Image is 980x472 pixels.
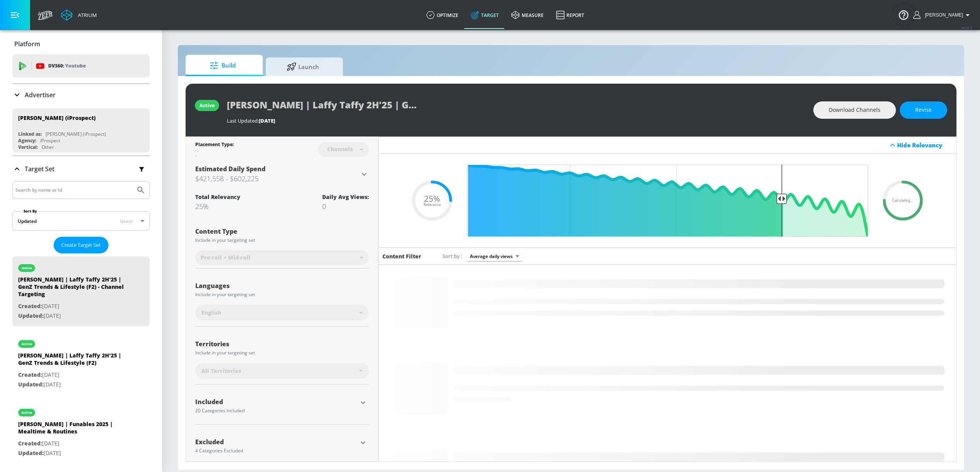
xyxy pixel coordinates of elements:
[42,144,54,150] div: Other
[18,371,42,378] span: Created:
[12,401,150,464] div: active[PERSON_NAME] | Funables 2025 | Mealtime & RoutinesCreated:[DATE]Updated:[DATE]
[18,352,126,370] div: [PERSON_NAME] | Laffy Taffy 2H'25 | GenZ Trends & Lifestyle (F2)
[22,266,32,270] div: active
[61,9,97,21] a: Atrium
[12,108,150,152] div: [PERSON_NAME] (iProspect)Linked as:[PERSON_NAME] (iProspect)Agency:iProspectVertical:Other
[922,12,963,18] span: login as: lindsay.benharris@zefr.com
[195,228,369,234] div: Content Type
[463,165,872,237] input: Final Threshold
[227,117,806,124] div: Last Updated:
[18,370,126,380] p: [DATE]
[195,173,360,184] h3: $421,558 - $602,225
[18,114,96,121] div: [PERSON_NAME] (iProspect)
[54,237,108,253] button: Create Target Set
[915,105,932,115] span: Revise
[18,440,42,447] span: Created:
[201,367,241,375] span: All Territories
[12,256,150,326] div: active[PERSON_NAME] | Laffy Taffy 2H'25 | GenZ Trends & Lifestyle (F2) - Channel TargetingCreated...
[201,309,221,317] span: English
[195,292,369,297] div: Include in your targeting set
[18,312,44,319] span: Updated:
[195,351,369,355] div: Include in your targeting set
[424,203,441,207] span: Relevance
[22,411,32,415] div: active
[195,238,369,243] div: Include in your targeting set
[18,137,36,144] div: Agency:
[18,144,38,150] div: Vertical:
[18,449,44,457] span: Updated:
[893,4,914,25] button: Open Resource Center
[322,193,369,201] div: Daily Avg Views:
[323,146,357,152] div: Channels
[195,408,357,413] div: 20 Categories Included
[12,332,150,395] div: active[PERSON_NAME] | Laffy Taffy 2H'25 | GenZ Trends & Lifestyle (F2)Created:[DATE]Updated:[DATE]
[900,101,947,119] button: Revise
[259,117,275,124] span: [DATE]
[25,91,56,99] p: Advertiser
[18,302,126,311] p: [DATE]
[199,102,215,109] div: active
[48,62,86,70] p: DV360:
[25,165,54,173] p: Target Set
[443,253,462,260] span: Sort by
[18,420,126,439] div: [PERSON_NAME] | Funables 2025 | Mealtime & Routines
[201,254,250,261] span: Pre-roll + Mid-roll
[195,165,265,173] span: Estimated Daily Spend
[40,137,60,144] div: iProspect
[897,141,952,149] div: Hide Relevancy
[195,363,369,379] div: All Territories
[65,62,86,70] p: Youtube
[18,131,42,137] div: Linked as:
[18,380,126,389] p: [DATE]
[18,439,126,448] p: [DATE]
[322,202,369,211] div: 0
[195,439,357,445] div: Excluded
[193,56,252,75] span: Build
[892,199,914,202] span: Calculating...
[195,165,369,184] div: Estimated Daily Spend$421,558 - $602,225
[550,1,590,29] a: Report
[12,33,150,55] div: Platform
[195,305,369,320] div: English
[22,342,32,346] div: active
[18,448,126,458] p: [DATE]
[274,57,332,76] span: Launch
[18,276,126,302] div: [PERSON_NAME] | Laffy Taffy 2H'25 | GenZ Trends & Lifestyle (F2) - Channel Targeting
[61,241,101,249] span: Create Target Set
[378,137,956,154] div: Hide Relevancy
[195,283,369,289] div: Languages
[813,101,896,119] button: Download Channels
[75,12,97,19] div: Atrium
[46,131,106,137] div: [PERSON_NAME] (iProspect)
[195,141,234,149] div: Placement Type:
[424,195,440,203] span: 25%
[420,1,465,29] a: optimize
[466,251,522,261] div: Average daily views
[12,156,150,182] div: Target Set
[961,25,972,30] span: v 4.33.5
[22,209,39,214] label: Sort By
[18,381,44,388] span: Updated:
[18,218,37,224] div: Updated
[12,54,150,78] div: DV360: Youtube
[195,341,369,347] div: Territories
[829,105,880,115] span: Download Channels
[505,1,550,29] a: measure
[195,193,240,201] div: Total Relevancy
[465,1,505,29] a: Target
[18,302,42,310] span: Created:
[120,218,133,224] span: latest
[195,202,240,211] div: 25%
[18,311,126,321] p: [DATE]
[12,84,150,106] div: Advertiser
[14,40,40,48] p: Platform
[382,253,421,260] h6: Content Filter
[913,10,972,20] button: [PERSON_NAME]
[195,399,357,405] div: Included
[15,185,132,195] input: Search by name or Id
[195,448,357,453] div: 4 Categories Excluded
